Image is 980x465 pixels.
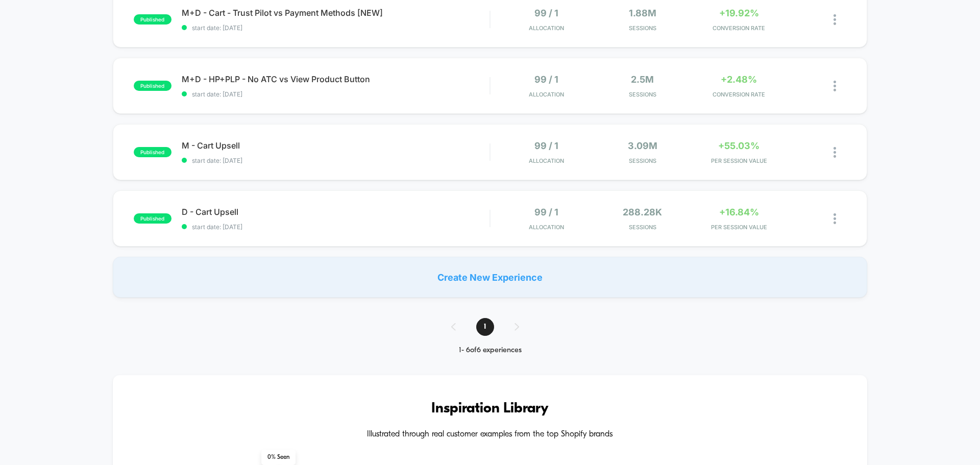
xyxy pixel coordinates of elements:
span: 2.5M [631,74,654,85]
span: D - Cart Upsell [182,207,489,217]
span: published [134,81,171,91]
span: 1 [476,318,494,336]
span: Allocation [529,224,564,231]
span: 0 % Seen [261,450,296,465]
span: 99 / 1 [534,207,558,217]
span: +19.92% [719,8,759,18]
h3: Inspiration Library [143,401,837,417]
span: Allocation [529,157,564,164]
img: close [834,147,836,158]
span: Sessions [597,157,689,164]
span: PER SESSION VALUE [693,224,785,231]
span: Allocation [529,91,564,98]
img: close [834,14,836,25]
div: Create New Experience [113,257,867,298]
span: start date: [DATE] [182,24,489,32]
span: 1.88M [629,8,656,18]
span: PER SESSION VALUE [693,157,785,164]
span: Sessions [597,25,689,32]
span: 99 / 1 [534,74,558,85]
span: CONVERSION RATE [693,25,785,32]
span: CONVERSION RATE [693,91,785,98]
span: +16.84% [719,207,759,217]
span: published [134,14,171,25]
span: 3.09M [628,140,657,151]
img: close [834,213,836,224]
span: M - Cart Upsell [182,140,489,151]
span: 99 / 1 [534,140,558,151]
span: Sessions [597,224,689,231]
span: published [134,147,171,157]
span: 99 / 1 [534,8,558,18]
h4: Illustrated through real customer examples from the top Shopify brands [143,430,837,439]
span: start date: [DATE] [182,157,489,164]
span: Sessions [597,91,689,98]
span: start date: [DATE] [182,223,489,231]
span: M+D - Cart - Trust Pilot vs Payment Methods [NEW] [182,8,489,18]
span: +55.03% [718,140,759,151]
img: close [834,81,836,91]
span: start date: [DATE] [182,90,489,98]
span: published [134,213,171,224]
div: 1 - 6 of 6 experiences [441,346,540,355]
span: Allocation [529,25,564,32]
span: 288.28k [623,207,662,217]
span: M+D - HP+PLP - No ATC vs View Product Button [182,74,489,84]
span: +2.48% [721,74,757,85]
